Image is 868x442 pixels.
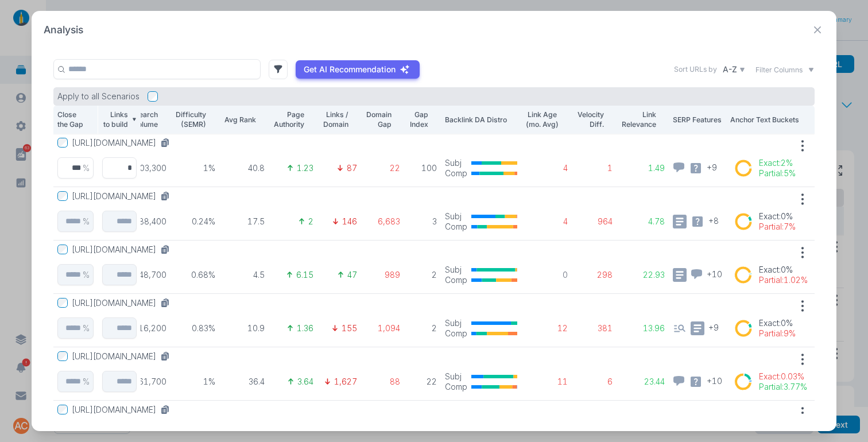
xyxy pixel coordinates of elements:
p: 3.64 [297,377,313,387]
p: 1 [576,163,613,173]
p: 146 [342,216,357,227]
p: 23.44 [621,377,665,387]
p: % [83,270,90,280]
p: 6 [576,377,613,387]
p: Link Age (mo. Avg) [525,110,559,130]
p: % [83,216,90,227]
span: + 9 [707,161,717,172]
p: 13.96 [621,323,665,334]
button: Filter Columns [755,65,815,75]
p: 22 [408,377,437,387]
button: [URL][DOMAIN_NAME] [72,405,175,415]
p: Partial : 5% [759,168,796,179]
button: [URL][DOMAIN_NAME] [72,351,175,362]
p: Comp [445,168,467,179]
p: 0 [525,270,568,280]
p: Apply to all Scenarios [57,91,139,102]
p: 47 [347,270,357,280]
button: [URL][DOMAIN_NAME] [72,191,175,201]
p: Partial : 1.02% [759,275,808,285]
p: 0.24% [175,216,215,227]
button: [URL][DOMAIN_NAME] [72,298,175,308]
p: 3 [408,216,437,227]
p: 381 [576,323,613,334]
p: 1.23 [297,163,313,173]
p: SERP Features [673,115,722,125]
p: 989 [365,270,401,280]
p: Comp [445,382,467,392]
p: Page Authority [273,110,304,130]
p: 10.9 [223,323,265,334]
p: 17.5 [223,216,265,227]
p: 22.93 [621,270,665,280]
p: 1% [175,377,215,387]
p: 12 [525,323,568,334]
p: Subj [445,265,467,275]
span: + 10 [707,375,722,386]
p: Partial : 3.77% [759,382,807,392]
p: Subj [445,158,467,168]
button: [URL][DOMAIN_NAME] [72,138,175,148]
p: Link Relevance [621,110,656,130]
p: % [83,377,90,387]
p: 303,300 [127,163,166,173]
p: 964 [576,216,613,227]
p: 11 [525,377,568,387]
p: Comp [445,222,467,232]
p: 100 [408,163,437,173]
p: A-Z [723,64,737,75]
p: 1,627 [334,377,357,387]
p: 1.49 [621,163,665,173]
p: 4.78 [621,216,665,227]
p: % [83,323,90,334]
p: 148,700 [127,270,166,280]
p: Subj [445,371,467,382]
p: 22 [365,163,401,173]
button: A-Z [721,63,747,77]
p: Subj [445,318,467,328]
h2: Analysis [44,23,83,37]
p: 298 [576,270,613,280]
p: Backlink DA Distro [445,115,517,125]
p: Velocity Diff. [576,110,603,130]
p: 216,200 [127,323,166,334]
p: Exact : 2% [759,158,796,168]
p: 4 [525,216,568,227]
p: % [83,163,90,173]
p: 88 [365,377,401,387]
p: 36.4 [223,377,265,387]
p: Gap Index [408,110,428,130]
button: Get AI Recommendation [296,60,420,79]
p: Links to build [102,110,128,130]
p: Exact : 0% [759,265,808,275]
p: 0.83% [175,323,215,334]
p: Anchor Text Buckets [730,115,811,125]
p: 2 [408,323,437,334]
span: + 9 [708,321,719,332]
p: 1% [175,163,215,173]
p: Partial : 7% [759,222,796,232]
p: 0.68% [175,270,215,280]
span: + 10 [707,268,722,279]
p: Get AI Recommendation [304,64,396,75]
p: Comp [445,275,467,285]
p: 2 [308,216,313,227]
p: 155 [342,323,357,334]
p: Domain Gap [365,110,392,130]
p: Subj [445,211,467,222]
span: Filter Columns [755,65,803,75]
p: Exact : 0% [759,211,796,222]
p: 261,700 [127,377,166,387]
p: 40.8 [223,163,265,173]
p: 4 [525,163,568,173]
p: Comp [445,328,467,339]
p: 1,488,400 [127,216,166,227]
p: Links / Domain [321,110,348,130]
p: Close the Gap [57,110,85,130]
p: Search Volume [127,110,158,130]
p: Partial : 9% [759,328,796,339]
p: 6.15 [296,270,313,280]
p: 1.36 [297,323,313,334]
p: 4.5 [223,270,265,280]
p: Exact : 0% [759,318,796,328]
